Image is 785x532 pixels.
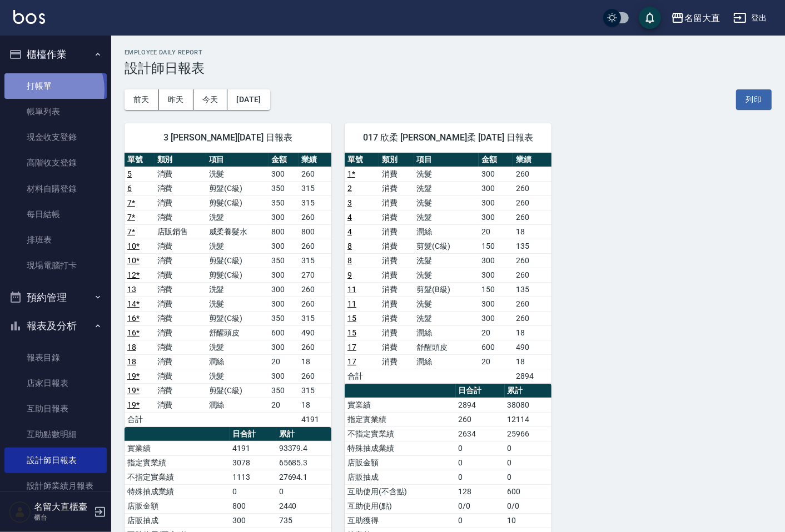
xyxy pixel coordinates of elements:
td: 300 [269,282,299,297]
th: 項目 [206,153,269,167]
td: 10 [505,513,552,528]
a: 材料自購登錄 [4,176,107,202]
td: 洗髮 [206,167,269,181]
td: 剪髮(B級) [414,282,479,297]
td: 350 [269,311,299,325]
td: 消費 [379,268,414,282]
td: 260 [513,311,552,325]
td: 消費 [379,311,414,325]
td: 350 [269,253,299,268]
td: 互助使用(不含點) [345,484,456,499]
td: 0 [456,513,505,528]
th: 類別 [155,153,206,167]
button: 名留大直 [667,7,724,29]
td: 洗髮 [414,195,479,210]
td: 600 [269,325,299,340]
td: 27694.1 [276,470,331,484]
td: 490 [299,325,331,340]
td: 剪髮(C級) [206,383,269,398]
td: 20 [479,325,513,340]
td: 300 [230,513,276,528]
td: 150 [479,282,513,297]
th: 單號 [125,153,155,167]
td: 93379.4 [276,441,331,455]
td: 洗髮 [206,282,269,297]
a: 打帳單 [4,73,107,99]
a: 15 [347,314,356,323]
td: 300 [269,239,299,253]
td: 洗髮 [414,181,479,195]
td: 消費 [155,268,206,282]
td: 舒醒頭皮 [206,325,269,340]
td: 315 [299,311,331,325]
td: 消費 [379,340,414,354]
td: 490 [513,340,552,354]
td: 威柔養髮水 [206,224,269,239]
div: 名留大直 [684,11,720,25]
td: 20 [269,354,299,369]
td: 消費 [379,239,414,253]
td: 洗髮 [414,253,479,268]
td: 消費 [155,383,206,398]
td: 消費 [155,210,206,224]
td: 260 [299,239,331,253]
td: 潤絲 [414,325,479,340]
th: 項目 [414,153,479,167]
td: 350 [269,181,299,195]
td: 0 [276,484,331,499]
td: 0 [230,484,276,499]
a: 11 [347,285,356,294]
td: 1113 [230,470,276,484]
td: 3078 [230,455,276,470]
td: 店販金額 [125,499,230,513]
td: 消費 [379,325,414,340]
td: 指定實業績 [125,455,230,470]
td: 店販金額 [345,455,456,470]
td: 消費 [379,282,414,297]
td: 300 [479,210,513,224]
td: 潤絲 [414,354,479,369]
button: 前天 [125,89,159,110]
button: 昨天 [159,89,193,110]
td: 18 [513,224,552,239]
td: 300 [269,210,299,224]
td: 0 [456,470,505,484]
td: 2440 [276,499,331,513]
td: 潤絲 [206,398,269,412]
td: 0/0 [456,499,505,513]
td: 洗髮 [414,311,479,325]
th: 單號 [345,153,379,167]
a: 3 [347,198,352,207]
td: 315 [299,195,331,210]
td: 300 [269,167,299,181]
td: 洗髮 [206,239,269,253]
a: 排班表 [4,227,107,253]
a: 17 [347,343,356,352]
a: 18 [127,357,136,366]
h2: Employee Daily Report [125,49,772,56]
td: 20 [269,398,299,412]
td: 260 [299,297,331,311]
td: 消費 [155,282,206,297]
a: 4 [347,213,352,222]
td: 135 [513,239,552,253]
td: 260 [513,167,552,181]
button: 列印 [736,89,772,110]
td: 260 [513,181,552,195]
td: 135 [513,282,552,297]
a: 13 [127,285,136,294]
td: 消費 [379,224,414,239]
td: 315 [299,383,331,398]
a: 5 [127,169,132,178]
td: 600 [505,484,552,499]
th: 累計 [505,384,552,398]
td: 2894 [513,369,552,383]
h3: 設計師日報表 [125,61,772,76]
td: 12114 [505,412,552,426]
button: [DATE] [227,89,270,110]
td: 300 [479,253,513,268]
td: 互助獲得 [345,513,456,528]
table: a dense table [125,153,331,427]
td: 300 [479,195,513,210]
span: 017 欣柔 [PERSON_NAME]柔 [DATE] 日報表 [358,132,538,143]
